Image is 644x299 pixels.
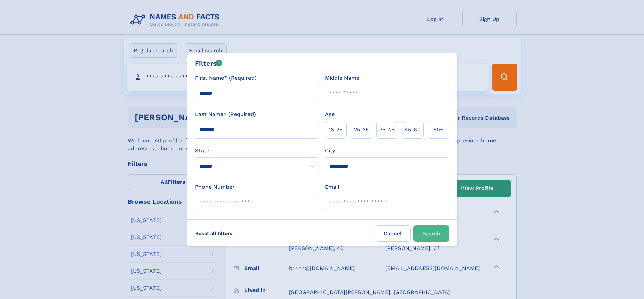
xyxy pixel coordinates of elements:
span: 60+ [433,126,444,134]
button: Search [413,225,449,242]
label: Last Name* (Required) [195,110,256,118]
label: Phone Number [195,183,235,191]
span: 25‑35 [354,126,369,134]
span: 35‑45 [379,126,395,134]
label: Email [325,183,339,191]
span: 18‑25 [329,126,342,134]
span: 45‑60 [405,126,421,134]
label: State [195,147,319,155]
label: Cancel [375,225,411,242]
label: Middle Name [325,74,359,82]
label: Reset all filters [191,225,237,241]
label: City [325,147,335,155]
div: Filters [195,58,222,68]
label: Age [325,110,335,118]
label: First Name* (Required) [195,74,257,82]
